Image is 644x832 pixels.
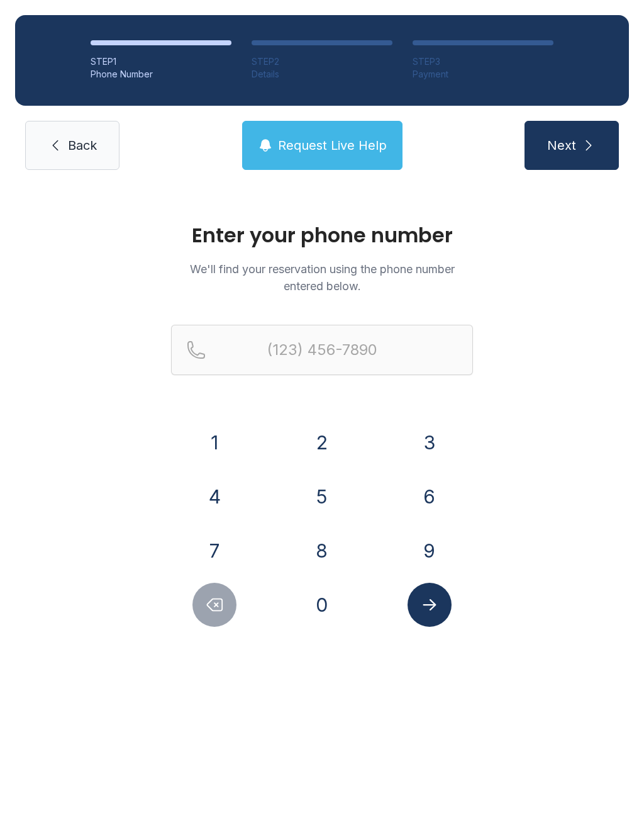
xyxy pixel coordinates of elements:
[171,325,473,375] input: Reservation phone number
[192,583,236,627] button: Delete number
[171,225,473,245] h1: Enter your phone number
[192,475,236,519] button: 4
[408,475,452,519] button: 6
[408,529,452,573] button: 9
[68,137,97,154] span: Back
[300,529,344,573] button: 8
[171,261,473,295] p: We'll find your reservation using the phone number entered below.
[91,55,231,68] div: STEP 1
[252,68,392,81] div: Details
[300,475,344,519] button: 5
[192,420,236,464] button: 1
[278,137,387,154] span: Request Live Help
[300,583,344,627] button: 0
[413,55,553,68] div: STEP 3
[91,68,231,81] div: Phone Number
[413,68,553,81] div: Payment
[252,55,392,68] div: STEP 2
[192,529,236,573] button: 7
[408,420,452,464] button: 3
[408,583,452,627] button: Submit lookup form
[547,137,576,154] span: Next
[300,420,344,464] button: 2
